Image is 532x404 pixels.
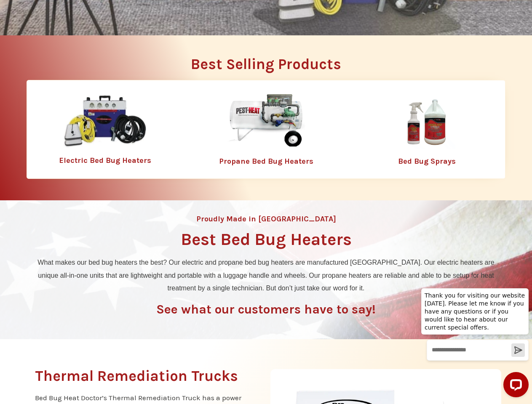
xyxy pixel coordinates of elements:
h1: Best Bed Bug Heaters [181,231,352,248]
h2: Thermal Remediation Trucks [35,369,257,383]
a: Bed Bug Sprays [398,157,456,166]
iframe: LiveChat chat widget [414,280,532,404]
a: Electric Bed Bug Heaters [59,156,151,165]
h2: Best Selling Products [27,57,505,72]
p: What makes our bed bug heaters the best? Our electric and propane bed bug heaters are manufacture... [31,256,501,295]
a: Propane Bed Bug Heaters [219,157,313,166]
h4: Proudly Made in [GEOGRAPHIC_DATA] [196,215,336,223]
h3: See what our customers have to say! [156,303,376,316]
